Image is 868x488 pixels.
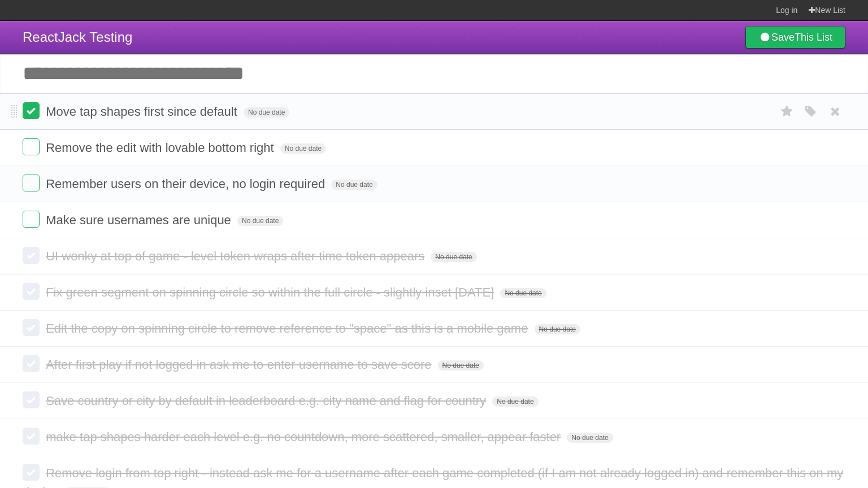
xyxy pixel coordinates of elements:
span: make tap shapes harder each level e.g. no countdown, more scattered, smaller, appear faster [46,430,563,444]
label: Done [23,283,40,300]
a: SaveThis List [745,26,845,49]
span: No due date [535,324,580,334]
span: Edit the copy on spinning circle to remove reference to "space" as this is a mobile game [46,321,531,335]
span: No due date [492,396,538,407]
label: Done [23,464,40,481]
label: Done [23,391,40,408]
span: No due date [431,252,476,262]
label: Done [23,428,40,445]
span: Move tap shapes first since default [46,104,240,119]
label: Done [23,175,40,191]
label: Done [23,138,40,155]
span: No due date [280,143,326,154]
span: Fix green segment on spinning circle so within the full circle - slightly inset [DATE] [46,285,497,299]
span: ReactJack Testing [23,29,132,45]
span: UI wonky at top of game - level token wraps after time token appears [46,249,427,263]
label: Done [23,355,40,372]
span: No due date [331,180,377,190]
label: Done [23,247,40,264]
label: Done [23,211,40,228]
span: No due date [567,433,613,443]
label: Done [23,319,40,336]
span: No due date [237,216,283,226]
span: No due date [438,360,484,371]
span: No due date [500,288,546,298]
span: Make sure usernames are unique [46,213,234,227]
span: After first play if not logged in ask me to enter username to save score [46,358,434,372]
span: No due date [244,107,289,117]
b: This List [795,32,832,43]
span: Save country or city by default in leaderboard e.g. city name and flag for country [46,394,489,408]
label: Star task [776,102,798,121]
span: Remember users on their device, no login required [46,177,328,191]
label: Done [23,102,40,119]
span: Remove the edit with lovable bottom right [46,141,277,155]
